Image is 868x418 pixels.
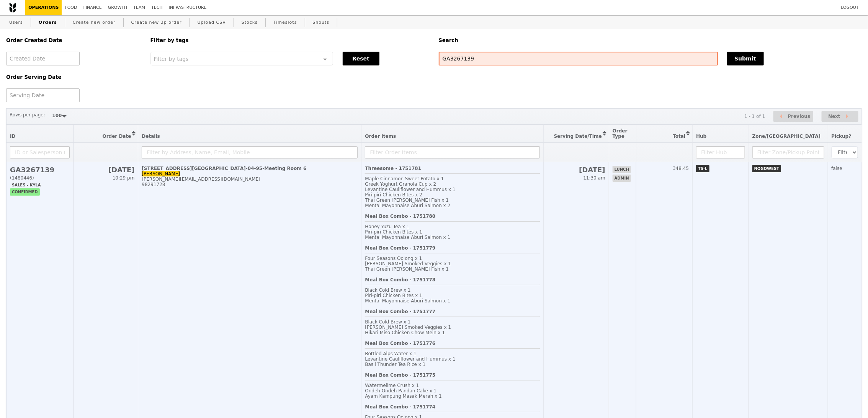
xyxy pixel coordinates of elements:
span: false [832,166,843,171]
span: 11:30 am [584,175,605,181]
span: Basil Thunder Tea Rice x 1 [365,362,425,367]
span: 10:29 pm [113,175,135,181]
button: Next [822,111,858,122]
span: Piri‑piri Chicken Bites x 2 [365,192,422,198]
span: Hub [696,134,706,139]
span: admin [613,175,631,182]
span: 348.45 [673,166,689,171]
span: Four Seasons Oolong x 1 [365,256,422,261]
a: Create new 3p order [128,16,185,29]
span: Zone/[GEOGRAPHIC_DATA] [752,134,821,139]
div: 98291728 [142,182,358,187]
span: Maple Cinnamon Sweet Potato x 1 [365,176,444,181]
a: Stocks [239,16,261,29]
h5: Order Serving Date [6,74,141,80]
span: Filter by tags [154,55,189,62]
b: Meal Box Combo - 1751775 [365,372,435,378]
span: Honey Yuzu Tea x 1 [365,224,409,229]
span: Next [828,112,840,121]
h2: GA3267139 [10,166,70,174]
h5: Filter by tags [150,38,430,43]
input: Serving Date [6,88,80,102]
span: [PERSON_NAME] Smoked Veggies x 1 [365,261,451,266]
b: Meal Box Combo - 1751779 [365,245,435,251]
span: Thai Green [PERSON_NAME] Fish x 1 [365,198,449,203]
b: Meal Box Combo - 1751780 [365,214,435,219]
span: Hikari Miso Chicken Chow Mein x 1 [365,330,445,335]
span: Levantine Cauliflower and Hummus x 1 [365,356,455,362]
h2: [DATE] [547,166,605,174]
b: Meal Box Combo - 1751778 [365,277,435,282]
a: [PERSON_NAME] [142,171,180,176]
span: Mentai Mayonnaise Aburi Salmon x 1 [365,235,450,240]
a: Create new order [70,16,119,29]
label: Rows per page: [10,111,45,119]
button: Previous [773,111,813,122]
div: 1 - 1 of 1 [744,114,765,119]
span: [PERSON_NAME] Smoked Veggies x 1 [365,325,451,330]
input: Filter Order Items [365,146,540,158]
h5: Order Created Date [6,38,141,43]
b: Meal Box Combo - 1751774 [365,404,435,410]
a: Users [6,16,26,29]
input: Filter Zone/Pickup Point [752,146,824,158]
span: Black Cold Brew x 1 [365,319,410,325]
a: Orders [36,16,60,29]
span: Previous [788,112,811,121]
span: Mentai Mayonnaise Aburi Salmon x 1 [365,298,450,304]
input: Search any field [439,52,718,65]
span: Ayam Kampung Masak Merah x 1 [365,394,441,399]
span: Order Type [613,128,628,139]
b: Meal Box Combo - 1751777 [365,309,435,314]
span: Watermelime Crush x 1 [365,383,419,388]
span: Ondeh Ondeh Pandan Cake x 1 [365,388,436,394]
div: [PERSON_NAME][EMAIL_ADDRESS][DOMAIN_NAME] [142,176,358,182]
span: Piri‑piri Chicken Bites x 1 [365,293,422,298]
span: Greek Yoghurt Granola Cup x 2 [365,181,436,187]
span: Thai Green [PERSON_NAME] Fish x 1 [365,266,449,272]
input: ID or Salesperson name [10,146,70,158]
span: Order Items [365,134,396,139]
span: Piri‑piri Chicken Bites x 1 [365,229,422,235]
input: Filter by Address, Name, Email, Mobile [142,146,358,158]
a: Timeslots [270,16,300,29]
h2: [DATE] [77,166,135,174]
span: Bottled Alps Water x 1 [365,351,416,356]
span: confirmed [10,188,40,196]
div: (1480446) [10,175,70,181]
b: Meal Box Combo - 1751776 [365,341,435,346]
a: Shouts [310,16,333,29]
input: Filter Hub [696,146,745,158]
button: Reset [343,52,379,65]
img: Grain logo [9,3,16,13]
div: [STREET_ADDRESS][GEOGRAPHIC_DATA]-04-95-Meeting Room 6 [142,166,358,171]
span: ID [10,134,15,139]
h5: Search [439,38,862,43]
span: Sales - Kyla [10,181,43,189]
span: Mentai Mayonnaise Aburi Salmon x 2 [365,203,450,208]
a: Upload CSV [195,16,229,29]
span: Levantine Cauliflower and Hummus x 1 [365,187,455,192]
span: Black Cold Brew x 1 [365,287,410,293]
button: Submit [727,52,764,65]
span: lunch [613,166,631,173]
input: Created Date [6,52,80,65]
b: Threesome - 1751781 [365,166,421,171]
span: NOGOWEST [752,165,781,172]
span: Pickup? [832,134,852,139]
span: TS-L [696,165,709,172]
span: Details [142,134,160,139]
